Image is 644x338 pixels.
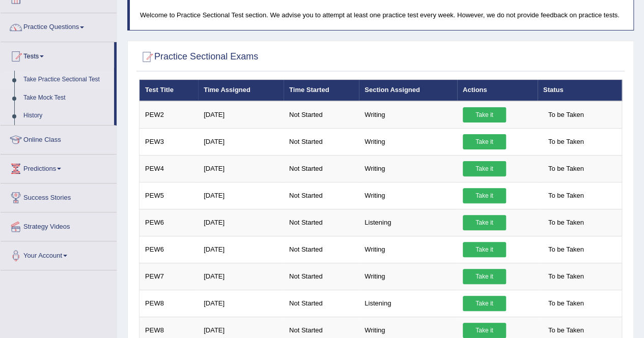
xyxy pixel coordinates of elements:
span: To be Taken [543,323,589,338]
th: Test Title [139,80,199,101]
td: Not Started [284,128,359,155]
p: Welcome to Practice Sectional Test section. We advise you to attempt at least one practice test e... [140,10,623,20]
td: PEW5 [139,182,199,209]
a: Take Practice Sectional Test [19,71,114,89]
td: Not Started [284,209,359,236]
td: PEW4 [139,155,199,182]
td: PEW6 [139,209,199,236]
td: Not Started [284,155,359,182]
td: Writing [359,236,457,263]
td: [DATE] [198,155,284,182]
a: Take it [463,242,506,257]
a: Strategy Videos [1,212,117,238]
td: PEW6 [139,236,199,263]
td: [DATE] [198,182,284,209]
td: [DATE] [198,290,284,317]
span: To be Taken [543,161,589,176]
td: Writing [359,128,457,155]
span: To be Taken [543,215,589,230]
th: Time Assigned [198,80,284,101]
td: PEW8 [139,290,199,317]
a: Your Account [1,241,117,267]
span: To be Taken [543,242,589,257]
span: To be Taken [543,269,589,284]
a: History [19,107,114,125]
a: Predictions [1,155,117,180]
a: Take it [463,296,506,311]
h2: Practice Sectional Exams [139,49,258,65]
td: Not Started [284,182,359,209]
th: Time Started [284,80,359,101]
th: Status [538,80,622,101]
a: Take it [463,269,506,284]
td: PEW3 [139,128,199,155]
a: Take it [463,188,506,203]
a: Take it [463,215,506,230]
td: Not Started [284,290,359,317]
td: Writing [359,182,457,209]
td: [DATE] [198,263,284,290]
a: Take it [463,323,506,338]
a: Take it [463,134,506,149]
td: Writing [359,263,457,290]
a: Success Stories [1,183,117,209]
td: Not Started [284,236,359,263]
a: Tests [1,42,114,68]
span: To be Taken [543,188,589,203]
td: [DATE] [198,128,284,155]
td: PEW2 [139,101,199,129]
th: Section Assigned [359,80,457,101]
td: Not Started [284,101,359,129]
a: Online Class [1,126,117,151]
a: Take Mock Test [19,89,114,107]
a: Take it [463,107,506,122]
td: [DATE] [198,236,284,263]
td: [DATE] [198,101,284,129]
a: Practice Questions [1,13,117,39]
td: Listening [359,209,457,236]
span: To be Taken [543,296,589,311]
th: Actions [457,80,538,101]
td: Writing [359,155,457,182]
td: Not Started [284,263,359,290]
td: PEW7 [139,263,199,290]
span: To be Taken [543,107,589,122]
td: Listening [359,290,457,317]
a: Take it [463,161,506,176]
span: To be Taken [543,134,589,149]
td: Writing [359,101,457,129]
td: [DATE] [198,209,284,236]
